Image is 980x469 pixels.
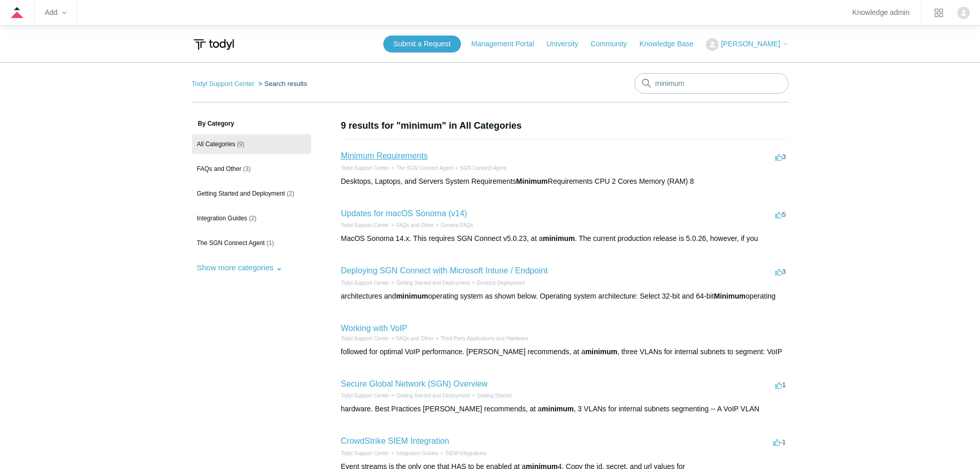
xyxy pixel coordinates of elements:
[341,221,389,229] li: Todyl Support Center
[634,73,789,94] input: Search
[192,159,311,179] a: FAQs and Other (3)
[396,165,453,171] a: The SGN Connect Agent
[434,335,528,342] li: Third Party Applications and Hardware
[256,80,307,88] li: Search results
[192,80,257,88] li: Todyl Support Center
[192,119,311,128] h3: By Category
[389,221,433,229] li: FAQs and Other
[543,234,575,242] em: minimum
[341,450,389,456] a: Todyl Support Center
[477,280,525,286] a: Desktop Deployment
[389,164,453,172] li: The SGN Connect Agent
[775,211,786,218] span: 5
[192,134,311,154] a: All Categories (9)
[341,449,389,457] li: Todyl Support Center
[396,450,438,456] a: Integration Guides
[192,233,311,253] a: The SGN Connect Agent (1)
[396,222,433,228] a: FAQs and Other
[470,392,511,399] li: Getting Started
[341,392,389,399] li: Todyl Support Center
[396,393,470,398] a: Getting Started and Deployment
[957,7,970,19] img: user avatar
[516,177,547,185] em: Minimum
[192,258,288,277] button: Show more categories
[440,336,528,341] a: Third Party Applications and Hardware
[341,404,789,414] div: hardware. Best Practices [PERSON_NAME] recommends, at a , 3 VLANs for internal subnets segmenting...
[341,336,389,341] a: Todyl Support Center
[266,239,274,247] span: (1)
[542,405,574,413] em: minimum
[192,184,311,203] a: Getting Started and Deployment (2)
[341,233,789,244] div: MacOS Sonoma 14.x. This requires SGN Connect v5.0.23, at a . The current production release is 5....
[341,209,467,218] a: Updates for macOS Sonoma (v14)
[706,38,788,51] button: [PERSON_NAME]
[440,222,473,228] a: General FAQs
[585,348,617,356] em: minimum
[192,209,311,228] a: Integration Guides (2)
[546,39,588,49] a: University
[243,165,251,172] span: (3)
[477,393,511,398] a: Getting Started
[249,215,257,222] span: (2)
[341,346,789,357] div: followed for optimal VoIP performance. [PERSON_NAME] recommends, at a , three VLANs for internal ...
[773,438,786,446] span: -1
[453,164,506,172] li: SGN Connect Agent
[341,335,389,342] li: Todyl Support Center
[396,336,433,341] a: FAQs and Other
[957,7,970,19] zd-hc-trigger: Click your profile icon to open the profile menu
[197,215,247,222] span: Integration Guides
[639,39,704,49] a: Knowledge Base
[383,36,461,53] a: Submit a Request
[714,292,745,300] em: Minimum
[197,165,242,172] span: FAQs and Other
[341,165,389,171] a: Todyl Support Center
[775,268,786,275] span: 3
[341,379,488,388] a: Secure Global Network (SGN) Overview
[438,449,486,457] li: SIEM Integrations
[287,190,294,197] span: (2)
[45,10,66,15] zd-hc-trigger: Add
[341,151,428,160] a: Minimum Requirements
[389,279,470,287] li: Getting Started and Deployment
[460,165,506,171] a: SGN Connect Agent
[341,393,389,398] a: Todyl Support Center
[396,280,470,286] a: Getting Started and Deployment
[341,119,789,133] h1: 9 results for "minimum" in All Categories
[341,279,389,287] li: Todyl Support Center
[471,39,544,49] a: Management Portal
[396,292,428,300] em: minimum
[192,80,255,88] a: Todyl Support Center
[197,239,265,247] span: The SGN Connect Agent
[341,324,408,333] a: Working with VoIP
[237,141,245,148] span: (9)
[446,450,486,456] a: SIEM Integrations
[591,39,637,49] a: Community
[389,392,470,399] li: Getting Started and Deployment
[470,279,525,287] li: Desktop Deployment
[197,141,236,148] span: All Categories
[434,221,473,229] li: General FAQs
[192,35,236,54] img: Todyl Support Center Help Center home page
[341,176,789,187] div: Desktops, Laptops, and Servers System Requirements Requirements CPU 2 Cores Memory (RAM) 8
[389,449,438,457] li: Integration Guides
[775,381,786,389] span: 1
[197,190,285,197] span: Getting Started and Deployment
[341,164,389,172] li: Todyl Support Center
[341,266,548,275] a: Deploying SGN Connect with Microsoft Intune / Endpoint
[721,40,780,48] span: [PERSON_NAME]
[341,437,450,445] a: CrowdStrike SIEM Integration
[389,335,433,342] li: FAQs and Other
[341,222,389,228] a: Todyl Support Center
[341,280,389,286] a: Todyl Support Center
[341,291,789,302] div: architectures and operating system as shown below. Operating system architecture: Select 32-bit a...
[852,10,910,15] a: Knowledge admin
[775,153,786,161] span: 3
